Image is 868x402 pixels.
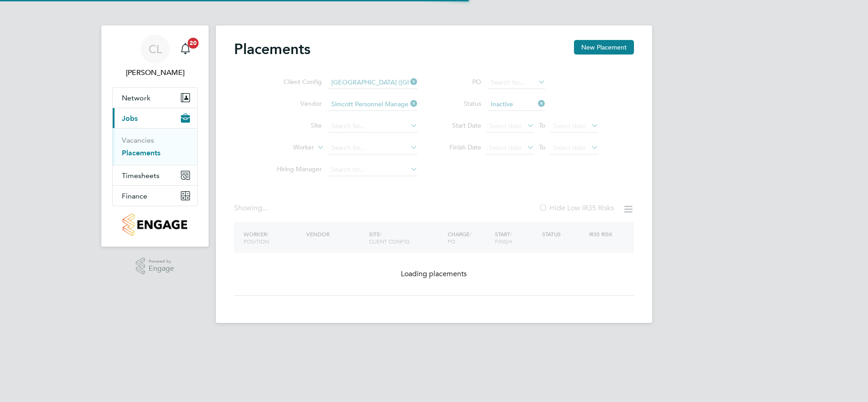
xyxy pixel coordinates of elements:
label: Hide Low IR35 Risks [539,203,614,213]
a: Go to home page [112,213,198,236]
a: CL[PERSON_NAME] [112,35,198,78]
span: Engage [149,265,174,273]
span: Powered by [149,258,174,265]
span: CL [149,43,162,55]
button: Timesheets [113,165,197,185]
a: 20 [176,35,195,64]
span: Chay Lee-Wo [112,67,198,78]
div: Jobs [113,128,197,165]
a: Powered byEngage [136,258,175,275]
span: ... [262,203,268,213]
a: Placements [122,149,160,157]
img: countryside-properties-logo-retina.png [123,213,187,236]
span: Network [122,94,150,102]
h2: Placements [234,40,310,58]
span: 20 [188,38,199,49]
span: Jobs [122,114,138,123]
nav: Main navigation [101,25,209,247]
span: Finance [122,192,147,200]
a: Vacancies [122,136,154,144]
button: Finance [113,186,197,206]
div: Showing [234,203,269,213]
button: Jobs [113,108,197,128]
button: New Placement [574,40,634,55]
button: Network [113,88,197,108]
span: Timesheets [122,171,160,180]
